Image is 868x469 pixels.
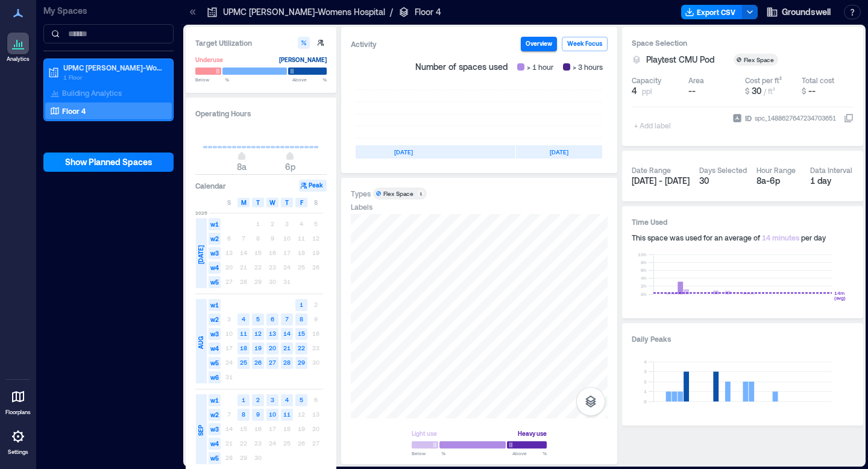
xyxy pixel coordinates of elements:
[412,427,437,439] div: Light use
[63,72,165,82] p: 1 Floor
[644,398,647,404] tspan: 0
[417,190,424,197] div: 1
[271,396,274,403] text: 3
[5,409,31,416] p: Floorplans
[242,396,245,403] text: 1
[209,313,221,326] span: w2
[762,233,799,242] span: 14 minutes
[269,198,275,207] span: W
[195,180,226,192] h3: Calendar
[300,301,303,308] text: 1
[209,247,221,259] span: w3
[516,145,602,159] div: [DATE]
[632,85,684,97] button: 4 ppl
[256,396,260,403] text: 2
[518,427,547,439] div: Heavy use
[646,54,729,66] button: Playtest CMU Pod
[734,54,793,66] button: Flex Space
[632,75,661,85] div: Capacity
[802,87,806,95] span: $
[390,6,393,18] p: /
[808,86,816,96] span: --
[299,180,327,192] button: Peak
[269,330,276,337] text: 13
[209,218,221,230] span: w1
[227,198,231,207] span: S
[763,2,834,22] button: Groundswell
[573,61,603,73] span: > 3 hours
[641,283,647,289] tspan: 2h
[209,342,221,354] span: w4
[209,452,221,464] span: w5
[764,87,775,95] span: / ft²
[644,359,647,365] tspan: 4
[256,411,260,418] text: 9
[209,423,221,435] span: w3
[745,75,782,85] div: Cost per ft²
[292,145,515,159] div: [DATE]
[641,267,647,273] tspan: 6h
[209,357,221,369] span: w5
[43,153,174,172] button: Show Planned Spaces
[521,37,557,51] button: Overview
[351,38,377,50] div: Activity
[269,344,276,351] text: 20
[240,344,247,351] text: 18
[256,198,260,207] span: T
[512,450,547,457] span: Above %
[641,275,647,281] tspan: 4h
[298,330,305,337] text: 15
[269,359,276,366] text: 27
[240,359,247,366] text: 25
[642,86,652,96] span: ppl
[298,359,305,366] text: 29
[632,333,854,345] h3: Daily Peaks
[527,61,553,73] span: > 1 hour
[753,112,837,124] div: spc_1488627647234703651
[2,382,34,420] a: Floorplans
[62,88,122,98] p: Building Analytics
[209,299,221,311] span: w1
[632,165,671,175] div: Date Range
[744,55,776,64] div: Flex Space
[745,87,749,95] span: $
[300,315,303,323] text: 8
[283,344,291,351] text: 21
[681,5,743,19] button: Export CSV
[65,156,153,168] span: Show Planned Spaces
[351,189,371,198] div: Types
[242,411,245,418] text: 8
[632,85,637,97] span: 4
[209,438,221,450] span: w4
[43,5,174,17] p: My Spaces
[810,165,852,175] div: Data Interval
[641,259,647,265] tspan: 8h
[256,315,260,323] text: 5
[254,359,262,366] text: 26
[292,76,327,83] span: Above %
[240,330,247,337] text: 11
[8,449,28,456] p: Settings
[62,106,86,116] p: Floor 4
[632,117,676,134] span: + Add label
[63,63,165,72] p: UPMC [PERSON_NAME]-Womens Hospital
[632,233,854,242] div: This space was used for an average of per day
[632,175,690,186] span: [DATE] - [DATE]
[283,359,291,366] text: 28
[632,216,854,228] h3: Time Used
[285,198,289,207] span: T
[300,198,303,207] span: F
[196,425,206,436] span: SEP
[298,344,305,351] text: 22
[810,175,854,187] div: 1 day
[756,165,796,175] div: Hour Range
[3,29,33,66] a: Analytics
[412,450,445,457] span: Below %
[644,368,647,374] tspan: 3
[688,75,704,85] div: Area
[638,251,647,257] tspan: 10h
[196,245,206,264] span: [DATE]
[195,76,229,83] span: Below %
[641,291,647,297] tspan: 0h
[752,86,761,96] span: 30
